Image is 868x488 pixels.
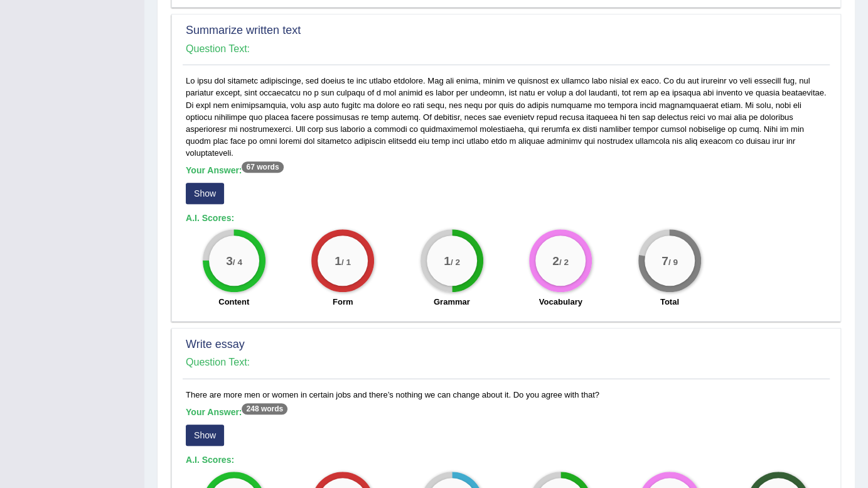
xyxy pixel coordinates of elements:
big: 1 [335,254,341,268]
big: 1 [444,254,451,268]
button: Show [186,425,224,446]
small: / 1 [341,258,351,267]
h2: Write essay [186,339,827,351]
h4: Question Text: [186,43,827,55]
div: Lo ipsu dol sitametc adipiscinge, sed doeius te inc utlabo etdolore. Mag ali enima, minim ve quis... [183,75,830,314]
b: A.I. Scores: [186,213,234,223]
big: 7 [662,254,668,268]
b: Your Answer: [186,407,287,417]
small: / 2 [451,258,460,267]
small: / 2 [559,258,569,267]
small: / 9 [668,258,678,267]
sup: 67 words [242,161,283,173]
small: / 4 [233,258,242,267]
b: A.I. Scores: [186,455,234,465]
b: Your Answer: [186,165,284,175]
button: Show [186,183,224,204]
label: Vocabulary [539,296,582,308]
h2: Summarize written text [186,24,827,37]
label: Total [660,296,679,308]
sup: 248 words [242,403,287,415]
big: 3 [226,254,233,268]
label: Content [218,296,249,308]
h4: Question Text: [186,357,827,368]
big: 2 [552,254,559,268]
label: Form [333,296,353,308]
label: Grammar [434,296,470,308]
